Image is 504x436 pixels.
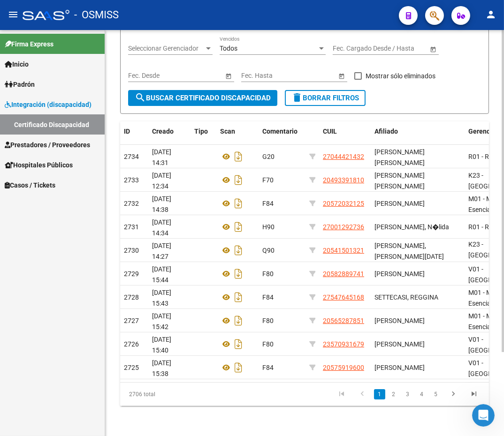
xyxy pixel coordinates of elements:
[124,317,139,324] span: 2727
[323,270,364,278] span: 20582889741
[124,223,139,231] span: 2731
[120,383,192,406] div: 2706 total
[262,176,274,184] span: F70
[374,242,444,260] span: [PERSON_NAME], [PERSON_NAME][DATE]
[262,340,274,348] span: F80
[262,293,274,301] span: F84
[152,359,171,377] span: [DATE] 15:38
[323,153,364,160] span: 27044421432
[220,128,235,135] span: Scan
[5,140,90,150] span: Prestadores / Proveedores
[74,5,119,25] span: - OSMISS
[124,364,139,371] span: 2725
[291,94,359,102] span: Borrar Filtros
[323,200,364,207] span: 20572032125
[485,9,496,20] mat-icon: person
[283,72,329,80] input: Fecha fin
[124,247,139,254] span: 2730
[124,293,139,301] span: 2728
[374,172,425,190] span: [PERSON_NAME] [PERSON_NAME]
[262,128,298,135] span: Comentario
[285,90,366,106] button: Borrar Filtros
[135,94,271,102] span: Buscar Certificado Discapacidad
[124,153,139,160] span: 2734
[152,265,171,284] span: [DATE] 15:44
[259,121,305,142] datatable-header-cell: Comentario
[323,340,364,348] span: 23570931679
[388,389,399,399] a: 2
[336,71,346,81] button: Open calendar
[323,364,364,371] span: 20575919600
[124,270,139,278] span: 2729
[152,312,171,331] span: [DATE] 15:42
[371,121,465,142] datatable-header-cell: Afiliado
[416,389,428,399] a: 4
[333,45,367,53] input: Fecha inicio
[319,121,371,142] datatable-header-cell: CUIL
[5,39,53,49] span: Firma Express
[232,290,244,305] i: Descargar documento
[5,160,73,170] span: Hospitales Públicos
[374,317,425,324] span: [PERSON_NAME]
[128,90,277,106] button: Buscar Certificado Discapacidad
[232,360,244,375] i: Descargar documento
[428,44,438,54] button: Open calendar
[5,180,55,190] span: Casos / Tickets
[152,172,171,190] span: [DATE] 12:34
[223,71,233,81] button: Open calendar
[262,317,274,324] span: F80
[262,153,275,160] span: G20
[8,9,19,20] mat-icon: menu
[191,121,216,142] datatable-header-cell: Tipo
[152,218,171,237] span: [DATE] 14:34
[128,72,162,80] input: Fecha inicio
[374,364,425,371] span: [PERSON_NAME]
[232,149,244,164] i: Descargar documento
[232,243,244,258] i: Descargar documento
[220,45,237,52] span: Todos
[375,45,421,53] input: Fecha fin
[374,200,425,207] span: [PERSON_NAME]
[170,72,216,80] input: Fecha fin
[262,200,274,207] span: F84
[152,242,171,260] span: [DATE] 14:27
[124,128,130,135] span: ID
[323,247,364,254] span: 20541501321
[401,386,415,402] li: page 3
[402,389,413,399] a: 3
[430,389,442,399] a: 5
[262,223,275,231] span: H90
[374,148,425,166] span: [PERSON_NAME] [PERSON_NAME]
[429,386,443,402] li: page 5
[152,195,171,213] span: [DATE] 14:38
[124,176,139,184] span: 2733
[120,121,148,142] datatable-header-cell: ID
[232,196,244,211] i: Descargar documento
[152,128,174,135] span: Creado
[472,404,495,427] iframe: Intercom live chat
[232,266,244,281] i: Descargar documento
[374,293,438,301] span: SETTECASI, REGGINA
[323,317,364,324] span: 20565287851
[232,173,244,188] i: Descargar documento
[374,389,385,399] a: 1
[323,128,337,135] span: CUIL
[323,176,364,184] span: 20493391810
[152,148,171,166] span: [DATE] 14:31
[262,364,274,371] span: F84
[241,72,275,80] input: Fecha inicio
[373,386,387,402] li: page 1
[124,340,139,348] span: 2726
[232,219,244,234] i: Descargar documento
[374,340,425,348] span: [PERSON_NAME]
[262,247,275,254] span: Q90
[415,386,429,402] li: page 4
[5,59,29,69] span: Inicio
[468,223,501,231] span: R01 - Roisa
[135,92,146,103] mat-icon: search
[194,128,208,135] span: Tipo
[216,121,259,142] datatable-header-cell: Scan
[291,92,303,103] mat-icon: delete
[5,79,35,90] span: Padrón
[152,289,171,307] span: [DATE] 15:43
